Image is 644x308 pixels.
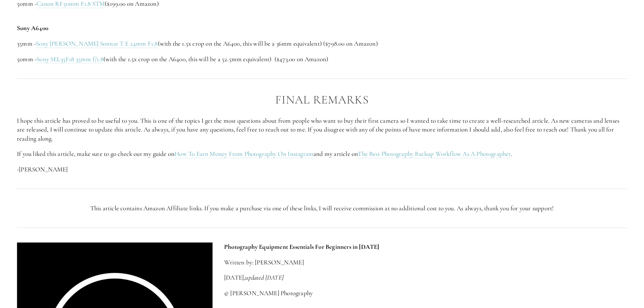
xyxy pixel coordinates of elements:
p: 35mm - (with the 1.5x crop on the A6400, this will be a 36mm equivalent) ($798.00 on Amazon) [17,39,627,48]
a: Sony SEL35F18 35mm f/1.8 [37,55,103,64]
p: If you liked this article, make sure to go check out my guide on and my article on . [17,149,627,159]
p: I hope this article has proved to be useful to you. This is one of the topics I get the most ques... [17,116,627,143]
p: -[PERSON_NAME] [17,165,627,174]
a: Sony [PERSON_NAME] Sonnar T E 24mm F1.8 [36,40,158,48]
p: This article contains Amazon Affiliate links. If you make a purchase via one of these links, I wi... [17,204,627,213]
p: Written by: [PERSON_NAME] [224,258,627,267]
p: © [PERSON_NAME] Photography [224,289,627,298]
strong: Photography Equipment Essentials For Beginners in [DATE] [224,243,379,251]
p: [DATE], [224,273,627,282]
strong: Sony A6400 [17,24,48,32]
h2: Final Remarks [17,93,627,106]
a: The Best Photography Backup Workflow As A Photographer [358,150,510,158]
p: 50mm - (with the 1.5x crop on the A6400, this will be a 52.5mm equivalent) ($473.00 on Amazon) [17,55,627,64]
a: How To Earn Money From Photography On Instagram [174,150,313,158]
em: updated [DATE] [245,274,284,281]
